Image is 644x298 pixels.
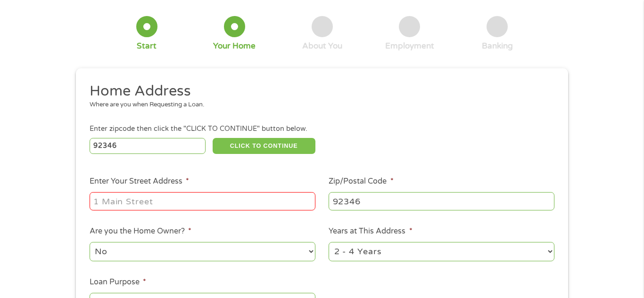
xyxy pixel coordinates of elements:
div: Start [137,41,157,51]
div: Where are you when Requesting a Loan. [90,100,548,110]
label: Enter Your Street Address [90,177,189,186]
div: Employment [385,41,434,51]
div: Your Home [213,41,256,51]
div: About You [302,41,342,51]
input: 1 Main Street [90,192,315,210]
h2: Home Address [90,82,548,101]
input: Enter Zipcode (e.g 01510) [90,138,206,154]
div: Banking [482,41,513,51]
div: Enter zipcode then click the "CLICK TO CONTINUE" button below. [90,124,554,134]
label: Years at This Address [329,226,412,236]
button: CLICK TO CONTINUE [213,138,315,154]
label: Zip/Postal Code [329,177,393,186]
label: Loan Purpose [90,277,146,287]
label: Are you the Home Owner? [90,226,191,236]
